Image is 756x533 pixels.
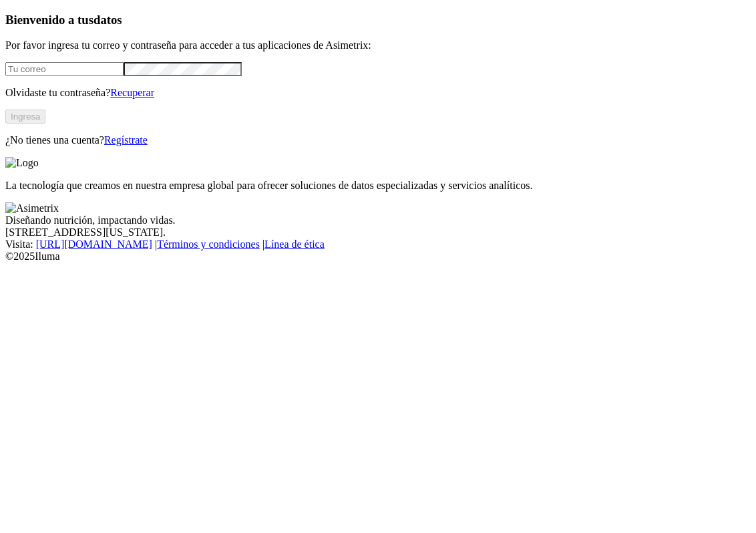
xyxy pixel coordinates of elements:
h3: Bienvenido a tus [5,13,751,27]
a: Recuperar [110,87,154,98]
a: Términos y condiciones [157,238,260,250]
button: Ingresa [5,110,45,124]
input: Tu correo [5,62,124,76]
span: datos [93,13,122,27]
p: La tecnología que creamos en nuestra empresa global para ofrecer soluciones de datos especializad... [5,180,751,192]
p: Por favor ingresa tu correo y contraseña para acceder a tus aplicaciones de Asimetrix: [5,39,751,51]
div: Diseñando nutrición, impactando vidas. [5,214,751,226]
a: Regístrate [104,134,148,146]
div: Visita : | | [5,238,751,250]
a: [URL][DOMAIN_NAME] [36,238,152,250]
div: [STREET_ADDRESS][US_STATE]. [5,226,751,238]
a: Línea de ética [264,238,325,250]
p: Olvidaste tu contraseña? [5,87,751,99]
div: © 2025 Iluma [5,250,751,262]
p: ¿No tienes una cuenta? [5,134,751,146]
img: Logo [5,157,39,169]
img: Asimetrix [5,202,59,214]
